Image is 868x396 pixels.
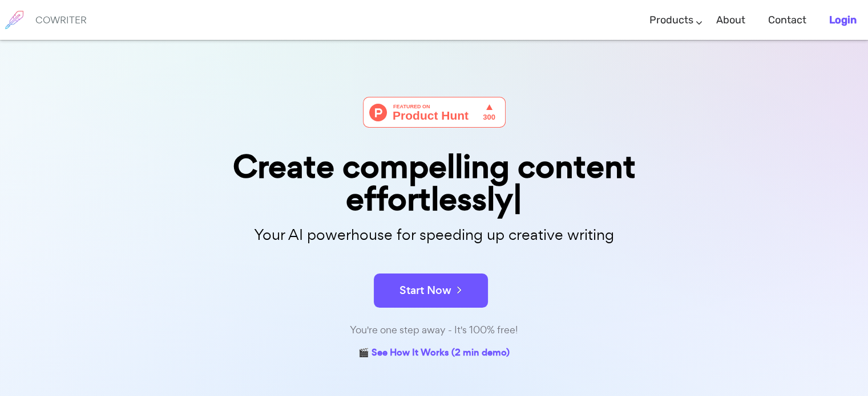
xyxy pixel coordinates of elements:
a: 🎬 See How It Works (2 min demo) [358,345,510,362]
div: Create compelling content effortlessly [149,150,720,215]
a: Contact [768,3,806,37]
p: Your AI powerhouse for speeding up creative writing [149,223,720,247]
button: Start Now [374,273,488,308]
div: You're one step away - It's 100% free! [149,322,720,338]
h6: COWRITER [35,15,87,25]
a: Login [829,3,857,37]
b: Login [829,14,857,26]
a: About [716,3,745,37]
a: Products [649,3,693,37]
img: Cowriter - Your AI buddy for speeding up creative writing | Product Hunt [363,97,506,128]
